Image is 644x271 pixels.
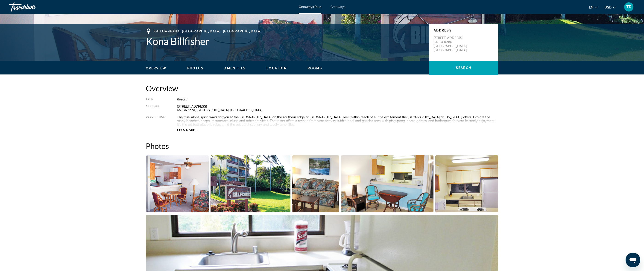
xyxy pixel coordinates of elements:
[211,155,291,213] button: Open full-screen image slider
[146,155,209,213] button: Open full-screen image slider
[146,97,165,101] div: Type
[266,66,287,70] span: Location
[341,155,434,213] button: Open full-screen image slider
[456,66,471,70] span: Search
[224,66,246,70] span: Amenities
[177,97,498,101] div: Resort
[292,155,339,213] button: Open full-screen image slider
[146,66,167,70] span: Overview
[154,29,262,33] span: Kailua-Kona, [GEOGRAPHIC_DATA], [GEOGRAPHIC_DATA]
[605,6,612,9] span: USD
[146,141,498,151] h2: Photos
[331,5,345,9] a: Getaways
[266,66,287,70] button: Location
[146,115,165,126] div: Description
[589,4,598,11] button: Change language
[146,105,165,112] div: Address
[187,66,204,70] button: Photos
[626,253,640,267] iframe: Button to launch messaging window
[9,1,55,13] a: Travorium
[308,66,322,70] button: Rooms
[177,105,498,112] div: [STREET_ADDRESS] Kailua-Kona, [GEOGRAPHIC_DATA], [GEOGRAPHIC_DATA]
[187,66,204,70] span: Photos
[626,5,632,9] span: TR
[146,35,424,47] h1: Kona Billfisher
[308,66,322,70] span: Rooms
[435,155,498,213] button: Open full-screen image slider
[177,129,199,132] button: Read more
[589,6,593,9] span: en
[224,66,246,70] button: Amenities
[299,5,321,9] a: Getaways Plus
[434,29,494,32] p: Address
[146,66,167,70] button: Overview
[177,129,195,132] span: Read more
[146,84,498,93] h2: Overview
[623,2,635,12] button: User Menu
[605,4,616,11] button: Change currency
[177,115,498,126] div: The true 'aloha spirit' waits for you at the [GEOGRAPHIC_DATA] on the southern edge of [GEOGRAPHI...
[434,36,471,52] p: [STREET_ADDRESS] Kailua-Kona, [GEOGRAPHIC_DATA], [GEOGRAPHIC_DATA]
[429,61,498,75] button: Search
